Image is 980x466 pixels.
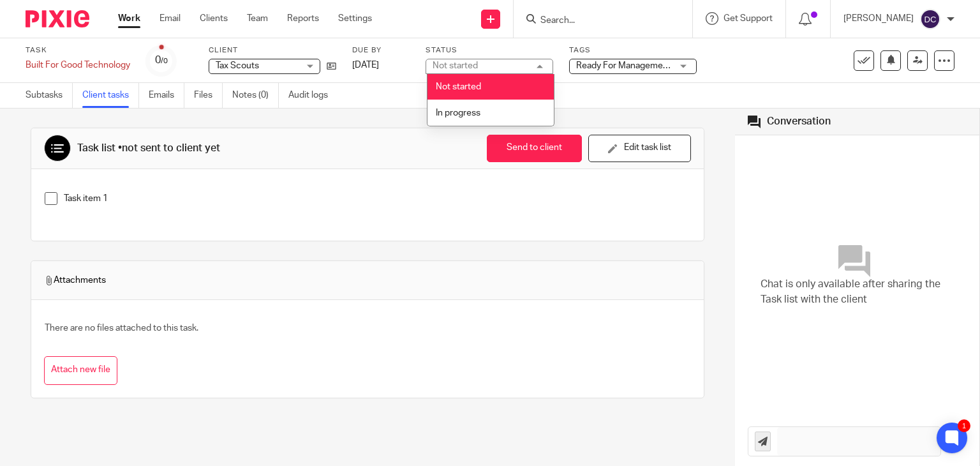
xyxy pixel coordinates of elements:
span: Chat is only available after sharing the Task list with the client [761,277,954,307]
div: 0 [155,53,168,68]
label: Tags [569,45,697,56]
label: Task [26,45,130,56]
div: 1 [958,419,970,432]
span: Not started [436,82,481,91]
label: Client [209,45,336,56]
div: Built For Good Technology [26,59,130,71]
span: [DATE] [352,61,379,70]
span: There are no files attached to this task. [45,324,198,333]
img: svg%3E [920,9,940,29]
label: Status [426,45,553,56]
a: Subtasks [26,83,73,108]
p: Task item 1 [64,192,690,205]
button: Edit task list [588,135,691,162]
a: Team [247,12,268,25]
a: Notes (0) [232,83,279,108]
span: Ready For Management Review [576,61,702,70]
div: Conversation [767,115,831,128]
a: Clients [200,12,228,25]
div: Task list • [77,142,220,155]
a: Settings [338,12,372,25]
a: Emails [149,83,184,108]
span: Attachments [44,274,106,287]
a: Files [194,83,223,108]
a: Audit logs [288,83,338,108]
input: Search [539,15,654,27]
a: Email [160,12,181,25]
p: [PERSON_NAME] [843,12,914,25]
a: Reports [287,12,319,25]
a: Client tasks [82,83,139,108]
a: Work [118,12,140,25]
span: Tax Scouts [216,61,259,70]
small: /0 [161,57,168,64]
span: Get Support [724,14,773,23]
label: Due by [352,45,410,56]
span: not sent to client yet [122,143,220,153]
span: In progress [436,109,480,117]
div: Not started [433,61,478,70]
button: Send to client [487,135,582,162]
button: Attach new file [44,356,117,385]
img: Pixie [26,10,89,27]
